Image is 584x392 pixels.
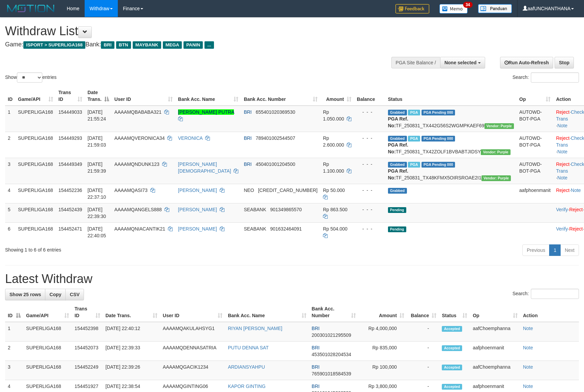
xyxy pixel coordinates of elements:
[556,161,584,174] a: Check Trans
[133,41,161,49] span: MAYBANK
[160,342,225,361] td: AAAAMQDENNASATRIA
[357,135,383,141] div: - - -
[5,289,45,300] a: Show 25 rows
[244,226,266,232] span: SEABANK
[175,86,241,106] th: Bank Acc. Name: activate to sort column ascending
[440,57,485,68] button: None selected
[228,345,268,350] a: PUTU DENNA SAT
[556,161,569,167] a: Reject
[244,188,254,193] span: NEO
[256,161,295,167] span: Copy 450401001204500 to clipboard
[388,162,407,168] span: Grabbed
[88,207,106,219] span: [DATE] 22:39:30
[59,161,82,167] span: 154449349
[5,322,23,342] td: 1
[72,342,103,361] td: 154452073
[555,57,574,68] a: Stop
[388,168,408,180] b: PGA Ref. No:
[513,72,579,83] label: Search:
[517,132,554,158] td: AUTOWD-BOT-PGA
[481,149,510,155] span: Vendor URL: https://trx4.1velocity.biz
[513,289,579,299] label: Search:
[5,106,15,132] td: 1
[388,142,408,154] b: PGA Ref. No:
[517,158,554,184] td: AUTOWD-BOT-PGA
[270,207,302,212] span: Copy 901349865570 to clipboard
[160,303,225,322] th: User ID: activate to sort column ascending
[323,226,347,232] span: Rp 504.000
[65,289,84,300] a: CSV
[101,41,114,49] span: BRI
[391,57,440,68] div: PGA Site Balance /
[15,222,56,242] td: SUPERLIGA168
[15,86,56,106] th: Game/API: activate to sort column ascending
[116,41,131,49] span: BTN
[160,322,225,342] td: AAAAMQAKULAHSYG1
[88,135,106,148] span: [DATE] 21:59:03
[557,123,567,128] a: Note
[523,345,533,350] a: Note
[5,184,15,203] td: 4
[522,244,549,256] a: Previous
[407,303,439,322] th: Balance: activate to sort column ascending
[178,109,234,115] a: [PERSON_NAME] PUTRA
[103,322,160,342] td: [DATE] 22:40:12
[183,41,203,49] span: PANIN
[244,161,252,167] span: BRI
[357,206,383,213] div: - - -
[5,203,15,222] td: 5
[88,109,106,122] span: [DATE] 21:55:24
[357,225,383,232] div: - - -
[72,303,103,322] th: Trans ID: activate to sort column ascending
[523,384,533,389] a: Note
[5,132,15,158] td: 2
[470,303,520,322] th: Op: activate to sort column ascending
[320,86,354,106] th: Amount: activate to sort column ascending
[5,342,23,361] td: 2
[114,135,165,141] span: AAAAMQVERONICA34
[385,132,517,158] td: TF_250831_TX42ZOLF1BVBABTJIDSY
[442,365,462,370] span: Accepted
[560,244,579,256] a: Next
[359,361,407,380] td: Rp 100,000
[5,244,238,253] div: Showing 1 to 6 of 6 entries
[388,116,408,128] b: PGA Ref. No:
[556,226,568,232] a: Verify
[407,361,439,380] td: -
[421,136,455,141] span: PGA Pending
[56,86,85,106] th: Trans ID: activate to sort column ascending
[408,136,420,141] span: Marked by aafheankoy
[244,207,266,212] span: SEABANK
[312,352,351,357] span: Copy 453501028204534 to clipboard
[523,326,533,331] a: Note
[45,289,66,300] a: Copy
[178,226,217,232] a: [PERSON_NAME]
[5,303,23,322] th: ID: activate to sort column descending
[5,158,15,184] td: 3
[388,188,407,194] span: Grabbed
[395,4,429,14] img: Feedback.jpg
[244,135,252,141] span: BRI
[15,106,56,132] td: SUPERLIGA168
[312,371,351,376] span: Copy 765901018584539 to clipboard
[549,244,561,256] a: 1
[569,226,583,232] a: Reject
[88,161,106,174] span: [DATE] 21:59:39
[388,207,406,213] span: Pending
[5,222,15,242] td: 6
[439,303,470,322] th: Status: activate to sort column ascending
[256,135,295,141] span: Copy 789401002544507 to clipboard
[312,332,351,338] span: Copy 200301021295509 to clipboard
[323,207,347,212] span: Rp 863.500
[323,135,344,148] span: Rp 2.600.000
[244,109,252,115] span: BRI
[520,303,579,322] th: Action
[225,303,309,322] th: Bank Acc. Name: activate to sort column ascending
[359,342,407,361] td: Rp 835,000
[312,345,320,350] span: BRI
[312,384,320,389] span: BRI
[556,188,569,193] a: Reject
[323,109,344,122] span: Rp 1.050.000
[103,361,160,380] td: [DATE] 22:39:26
[49,292,61,297] span: Copy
